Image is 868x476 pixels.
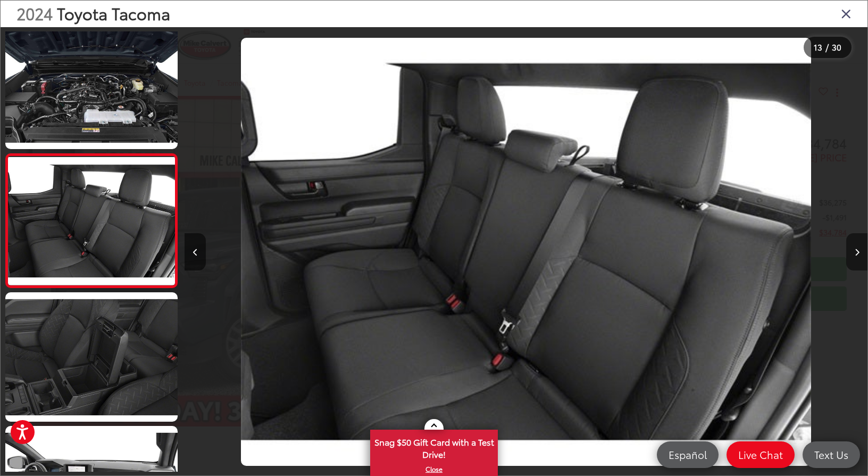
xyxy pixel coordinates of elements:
[814,41,822,53] span: 13
[371,431,497,463] span: Snag $50 Gift Card with a Test Drive!
[663,448,712,461] span: Español
[657,441,719,468] a: Español
[16,2,53,24] span: 2024
[803,441,860,468] a: Text Us
[4,19,179,151] img: 2024 Toyota Tacoma SR
[809,448,854,461] span: Text Us
[832,41,841,53] span: 30
[846,233,867,270] button: Next image
[4,291,179,423] img: 2024 Toyota Tacoma SR
[727,441,795,468] a: Live Chat
[57,2,170,24] span: Toyota Tacoma
[185,38,867,466] div: 2024 Toyota Tacoma SR 12
[185,233,206,270] button: Previous image
[6,157,177,284] img: 2024 Toyota Tacoma SR
[733,448,788,461] span: Live Chat
[824,44,830,51] span: /
[241,38,812,466] img: 2024 Toyota Tacoma SR
[841,6,852,20] i: Close gallery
